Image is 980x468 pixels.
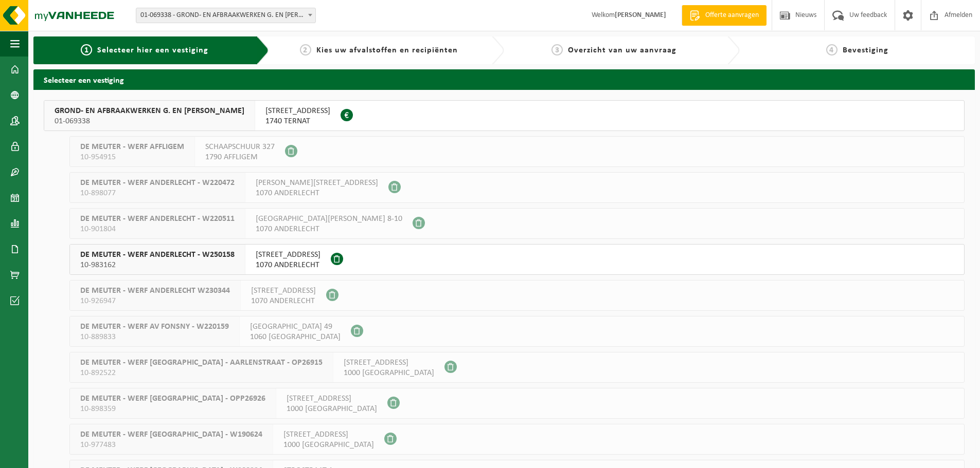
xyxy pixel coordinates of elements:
span: 10-892522 [80,368,323,378]
span: 1070 ANDERLECHT [256,224,402,234]
span: [GEOGRAPHIC_DATA] 49 [250,322,341,332]
span: 1070 ANDERLECHT [256,188,378,198]
span: DE MEUTER - WERF ANDERLECHT - W220472 [80,178,235,188]
span: 10-983162 [80,260,235,270]
span: Offerte aanvragen [703,10,761,21]
button: GROND- EN AFBRAAKWERKEN G. EN [PERSON_NAME] 01-069338 [STREET_ADDRESS]1740 TERNAT [44,100,965,131]
span: 10-977483 [80,440,262,450]
span: DE MEUTER - WERF ANDERLECHT - W250158 [80,250,235,260]
button: DE MEUTER - WERF ANDERLECHT - W250158 10-983162 [STREET_ADDRESS]1070 ANDERLECHT [69,244,965,275]
span: [STREET_ADDRESS] [256,250,320,260]
span: 1 [81,44,92,55]
span: DE MEUTER - WERF [GEOGRAPHIC_DATA] - W190624 [80,429,262,440]
span: 01-069338 - GROND- EN AFBRAAKWERKEN G. EN A. DE MEUTER - TERNAT [136,8,315,23]
span: 10-901804 [80,224,235,234]
span: 1000 [GEOGRAPHIC_DATA] [287,404,377,414]
span: Overzicht van uw aanvraag [568,46,676,54]
h2: Selecteer een vestiging [33,69,975,89]
span: 4 [826,44,838,55]
span: [STREET_ADDRESS] [287,394,377,404]
span: 1060 [GEOGRAPHIC_DATA] [250,332,341,342]
span: [GEOGRAPHIC_DATA][PERSON_NAME] 8-10 [256,214,402,224]
span: 01-069338 [55,116,244,126]
span: 2 [300,44,311,55]
span: Bevestiging [843,46,888,54]
span: 10-898077 [80,188,235,198]
span: [STREET_ADDRESS] [265,106,330,116]
span: 10-898359 [80,404,265,414]
strong: [PERSON_NAME] [615,11,666,19]
span: 1740 TERNAT [265,116,330,126]
span: 10-926947 [80,296,230,306]
span: [STREET_ADDRESS] [283,429,374,440]
span: 1790 AFFLIGEM [205,152,275,162]
span: SCHAAPSCHUUR 327 [205,142,275,152]
span: 3 [551,44,563,55]
span: 1000 [GEOGRAPHIC_DATA] [344,368,434,378]
span: 01-069338 - GROND- EN AFBRAAKWERKEN G. EN A. DE MEUTER - TERNAT [136,8,316,23]
span: Selecteer hier een vestiging [97,46,208,54]
span: [STREET_ADDRESS] [344,358,434,368]
span: DE MEUTER - WERF [GEOGRAPHIC_DATA] - OPP26926 [80,394,265,404]
span: DE MEUTER - WERF [GEOGRAPHIC_DATA] - AARLENSTRAAT - OP26915 [80,358,323,368]
span: 10-889833 [80,332,229,342]
span: DE MEUTER - WERF ANDERLECHT W230344 [80,286,230,296]
span: 1070 ANDERLECHT [251,296,316,306]
span: DE MEUTER - WERF AV FONSNY - W220159 [80,322,229,332]
span: 10-954915 [80,152,184,162]
span: [STREET_ADDRESS] [251,286,316,296]
span: [PERSON_NAME][STREET_ADDRESS] [256,178,378,188]
span: DE MEUTER - WERF ANDERLECHT - W220511 [80,214,235,224]
span: DE MEUTER - WERF AFFLIGEM [80,142,184,152]
span: 1070 ANDERLECHT [256,260,320,270]
a: Offerte aanvragen [682,5,767,26]
span: 1000 [GEOGRAPHIC_DATA] [283,440,374,450]
span: GROND- EN AFBRAAKWERKEN G. EN [PERSON_NAME] [55,106,244,116]
span: Kies uw afvalstoffen en recipiënten [316,46,458,54]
